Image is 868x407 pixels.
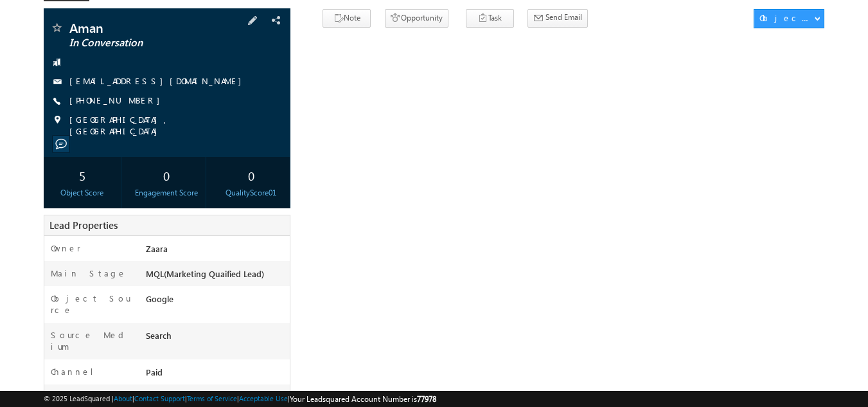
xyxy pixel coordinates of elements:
span: Send Email [545,12,582,23]
label: Owner [51,242,81,254]
button: Object Actions [754,9,824,28]
div: Object Score [47,187,118,199]
span: Aman [69,21,222,34]
a: Terms of Service [187,394,237,402]
a: Contact Support [134,394,185,402]
span: 77978 [417,394,436,404]
div: Object Actions [759,12,814,24]
span: [GEOGRAPHIC_DATA], [GEOGRAPHIC_DATA] [69,114,269,137]
div: 5 [47,163,118,187]
a: About [114,394,132,402]
span: In Conversation [69,37,222,50]
button: Note [323,9,371,28]
span: Zaara [146,243,168,254]
label: Object Source [51,293,134,316]
div: 0 [131,163,202,187]
div: QualityScore01 [215,187,287,199]
div: 0 [215,163,287,187]
span: [PHONE_NUMBER] [69,95,166,107]
label: Channel [51,366,103,377]
span: © 2025 LeadSquared | | | | | [44,393,436,405]
a: Acceptable Use [239,394,288,402]
div: MQL(Marketing Quaified Lead) [143,267,290,285]
button: Opportunity [385,9,448,28]
button: Task [466,9,514,28]
label: Main Stage [51,267,127,279]
span: Lead Properties [49,219,118,231]
button: Send Email [527,9,588,28]
div: Engagement Score [131,187,202,199]
div: Google [143,293,290,311]
a: [EMAIL_ADDRESS][DOMAIN_NAME] [69,75,248,86]
div: Search [143,329,290,347]
div: Paid [143,366,290,384]
span: Your Leadsquared Account Number is [290,394,436,404]
label: Source Medium [51,329,134,352]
